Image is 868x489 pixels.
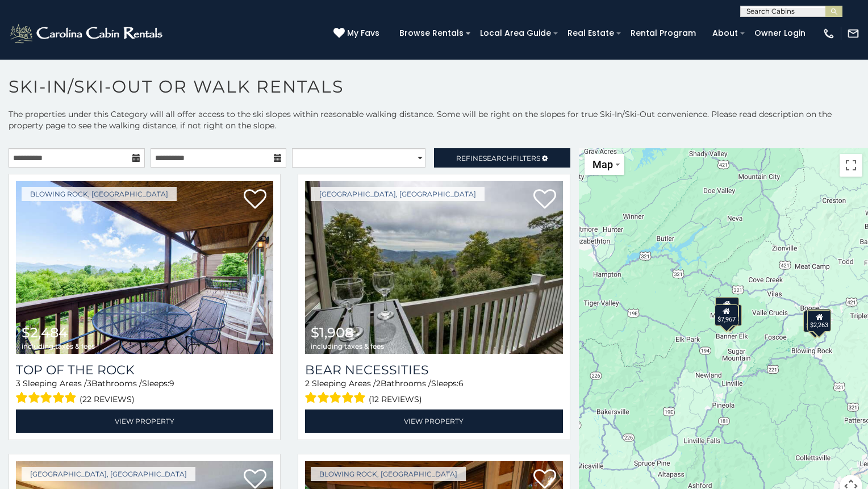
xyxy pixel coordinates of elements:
span: Refine Filters [456,154,540,162]
div: $2,263 [807,310,831,332]
span: (22 reviews) [80,392,135,407]
a: Top Of The Rock $2,484 including taxes & fees [16,181,273,354]
span: 2 [376,378,381,388]
a: Add to favorites [533,188,556,212]
a: [GEOGRAPHIC_DATA], [GEOGRAPHIC_DATA] [311,187,485,201]
div: Sleeping Areas / Bathrooms / Sleeps: [305,378,562,407]
img: mail-regular-white.png [847,27,859,40]
a: Blowing Rock, [GEOGRAPHIC_DATA] [22,187,177,201]
span: Search [483,154,512,162]
div: Sleeping Areas / Bathrooms / Sleeps: [16,378,273,407]
div: $2,085 [808,309,832,331]
span: 2 [305,378,310,388]
span: including taxes & fees [311,342,384,350]
span: Map [592,158,613,170]
span: 9 [169,378,174,388]
img: Top Of The Rock [16,181,273,354]
a: Blowing Rock, [GEOGRAPHIC_DATA] [311,467,466,481]
span: $1,908 [311,324,353,341]
a: View Property [305,409,562,433]
span: 3 [16,378,20,388]
a: RefineSearchFilters [434,148,570,168]
a: Bear Necessities [305,362,562,378]
span: 3 [87,378,91,388]
a: Add to favorites [244,188,266,212]
a: Owner Login [749,24,811,42]
a: View Property [16,409,273,433]
span: 6 [458,378,464,388]
button: Toggle fullscreen view [840,154,862,177]
img: White-1-2.png [9,22,166,45]
a: Bear Necessities $1,908 including taxes & fees [305,181,562,354]
a: My Favs [333,27,382,40]
a: Top Of The Rock [16,362,273,378]
a: Local Area Guide [474,24,557,42]
button: Change map style [585,154,624,175]
a: Rental Program [625,24,702,42]
img: phone-regular-white.png [823,27,835,40]
span: including taxes & fees [22,342,95,350]
span: My Favs [347,27,379,39]
span: (12 reviews) [369,392,422,407]
a: Real Estate [562,24,620,42]
div: $1,206 [715,297,739,319]
div: $7,967 [715,304,738,326]
a: Browse Rentals [394,24,469,42]
a: About [707,24,744,42]
div: $2,484 [803,311,827,332]
span: $2,484 [22,324,68,341]
img: Bear Necessities [305,181,562,354]
a: [GEOGRAPHIC_DATA], [GEOGRAPHIC_DATA] [22,467,195,481]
